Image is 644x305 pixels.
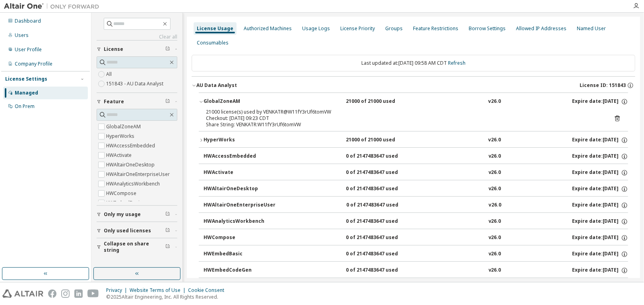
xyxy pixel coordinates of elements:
div: Users [15,32,29,39]
label: 151843 - AU Data Analyst [106,79,165,89]
div: 0 of 2147483647 used [346,202,418,209]
label: GlobalZoneAM [106,122,142,131]
a: Clear all [97,34,177,40]
label: HWActivate [106,151,133,160]
span: Clear filter [165,46,170,52]
img: altair_logo.svg [2,290,43,298]
div: Feature Restrictions [413,25,458,32]
div: Expire date: [DATE] [572,185,628,193]
span: Clear filter [165,228,170,234]
span: Feature [104,98,124,105]
div: HWAltairOneDesktop [204,185,275,193]
span: Clear filter [165,244,170,250]
button: Only used licenses [97,222,177,239]
div: v26.0 [489,267,501,274]
div: Groups [385,25,403,32]
div: v26.0 [489,185,501,193]
div: HWEmbedBasic [204,251,275,258]
button: HWAltairOneDesktop0 of 2147483647 usedv26.0Expire date:[DATE] [204,180,628,198]
div: Expire date: [DATE] [572,169,628,176]
div: Expire date: [DATE] [572,202,628,209]
button: HyperWorks21000 of 21000 usedv26.0Expire date:[DATE] [199,131,628,149]
div: GlobalZoneAM [204,98,275,105]
div: v26.0 [489,98,501,105]
div: Expire date: [DATE] [572,98,628,105]
img: facebook.svg [48,290,56,298]
button: HWCompose0 of 2147483647 usedv26.0Expire date:[DATE] [204,229,628,247]
div: Company Profile [15,61,52,67]
div: v26.0 [489,202,501,209]
button: HWAnalyticsWorkbench0 of 2147483647 usedv26.0Expire date:[DATE] [204,213,628,230]
div: HyperWorks [204,137,275,144]
div: v26.0 [489,218,501,225]
div: Expire date: [DATE] [572,267,628,274]
label: All [106,69,113,79]
div: AU Data Analyst [196,82,237,89]
div: HWAccessEmbedded [204,153,275,160]
div: 0 of 2147483647 used [346,251,417,258]
button: License [97,41,177,58]
div: Authorized Machines [244,25,292,32]
div: Website Terms of Use [130,287,188,293]
button: HWAccessEmbedded0 of 2147483647 usedv26.0Expire date:[DATE] [204,148,628,165]
label: HWCompose [106,189,138,198]
span: Collapse on share string [104,241,165,253]
div: Allowed IP Addresses [516,25,566,32]
button: HWActivate0 of 2147483647 usedv26.0Expire date:[DATE] [204,164,628,181]
label: HWEmbedBasic [106,198,144,208]
div: v26.0 [489,234,501,241]
label: HWAccessEmbedded [106,141,157,151]
span: License ID: 151843 [580,82,626,89]
div: v26.0 [489,251,501,258]
span: License [104,46,123,52]
div: Expire date: [DATE] [572,218,628,225]
div: v26.0 [489,137,501,144]
div: Borrow Settings [469,25,506,32]
button: Feature [97,93,177,110]
div: Expire date: [DATE] [572,251,628,258]
p: © 2025 Altair Engineering, Inc. All Rights Reserved. [106,293,229,300]
img: Altair One [4,2,103,10]
div: Checkout: [DATE] 09:23 CDT [206,115,602,122]
div: 0 of 2147483647 used [346,153,417,160]
img: instagram.svg [61,290,70,298]
div: v26.0 [489,153,501,160]
img: linkedin.svg [74,290,83,298]
div: Usage Logs [302,25,330,32]
div: HWAltairOneEnterpriseUser [204,202,275,209]
div: Managed [15,90,38,96]
span: Clear filter [165,98,170,105]
div: On Prem [15,103,35,110]
label: HWAltairOneDesktop [106,160,156,170]
div: 0 of 2147483647 used [346,185,417,193]
div: HWEmbedCodeGen [204,267,275,274]
div: v26.0 [489,169,501,176]
div: License Priority [340,25,375,32]
div: Dashboard [15,18,41,24]
div: 0 of 2147483647 used [346,218,417,225]
button: Collapse on share string [97,238,177,256]
div: License Usage [197,25,233,32]
div: HWActivate [204,169,275,176]
button: AU Data AnalystLicense ID: 151843 [192,77,635,94]
div: Expire date: [DATE] [572,234,628,241]
img: youtube.svg [87,290,99,298]
button: Only my usage [97,206,177,223]
button: HWEmbedCodeGen0 of 2147483647 usedv26.0Expire date:[DATE] [204,262,628,279]
div: Cookie Consent [188,287,229,293]
button: HWAltairOneEnterpriseUser0 of 2147483647 usedv26.0Expire date:[DATE] [204,197,628,214]
div: Last updated at: [DATE] 09:58 AM CDT [192,55,635,71]
label: HWAnalyticsWorkbench [106,179,161,189]
div: 0 of 2147483647 used [346,234,417,241]
label: HyperWorks [106,131,136,141]
div: Share String: VENKATR:W11fY3rUf6tomVW [206,122,602,128]
div: 0 of 2147483647 used [346,169,417,176]
button: HWEmbedBasic0 of 2147483647 usedv26.0Expire date:[DATE] [204,245,628,263]
div: 0 of 2147483647 used [346,267,417,274]
div: Consumables [197,40,229,46]
div: Expire date: [DATE] [572,137,628,144]
label: HWAltairOneEnterpriseUser [106,170,171,179]
div: User Profile [15,46,42,53]
div: HWCompose [204,234,275,241]
div: Expire date: [DATE] [572,153,628,160]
